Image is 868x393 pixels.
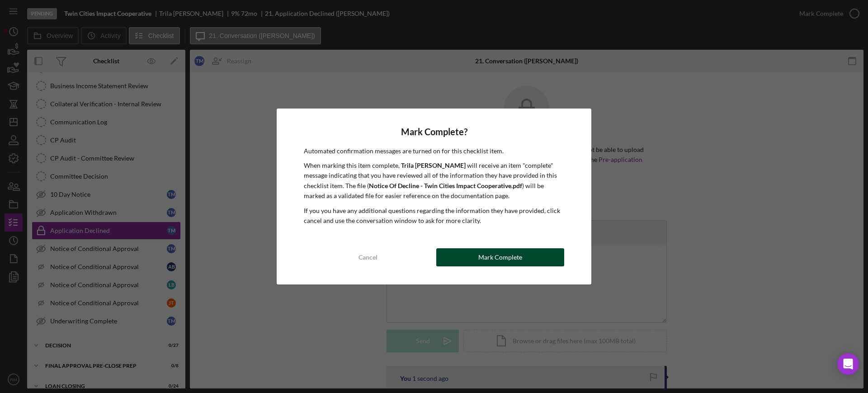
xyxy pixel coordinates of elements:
[369,182,522,189] b: Notice Of Decline - Twin Cities Impact Cooperative.pdf
[304,127,564,137] h4: Mark Complete?
[304,146,564,156] p: Automated confirmation messages are turned on for this checklist item.
[401,161,466,169] b: Trila [PERSON_NAME]
[304,248,432,266] button: Cancel
[478,248,522,266] div: Mark Complete
[837,353,859,375] div: Open Intercom Messenger
[304,161,564,201] p: When marking this item complete, will receive an item "complete" message indicating that you have...
[436,248,564,266] button: Mark Complete
[304,206,564,226] p: If you you have any additional questions regarding the information they have provided, click canc...
[359,248,377,266] div: Cancel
